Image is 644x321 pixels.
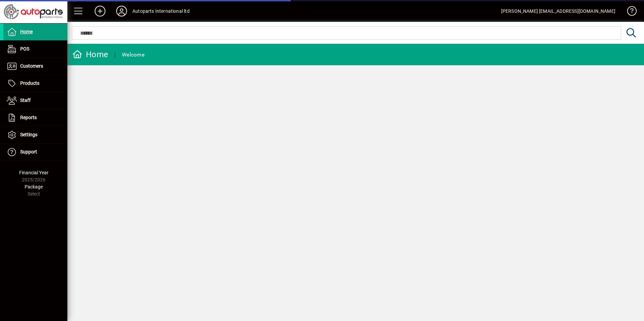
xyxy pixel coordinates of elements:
span: Staff [20,98,31,103]
a: Products [3,75,67,92]
a: Settings [3,127,67,143]
a: Support [3,144,67,160]
span: Customers [20,63,43,69]
button: Add [89,5,111,17]
button: Profile [111,5,132,17]
span: Products [20,80,39,86]
a: Customers [3,58,67,75]
span: Settings [20,132,37,137]
a: Staff [3,92,67,109]
div: Autoparts International ltd [132,6,190,16]
div: Welcome [122,49,144,60]
span: Support [20,149,37,154]
span: Reports [20,115,37,120]
a: Reports [3,109,67,126]
div: [PERSON_NAME] [EMAIL_ADDRESS][DOMAIN_NAME] [501,6,615,16]
a: POS [3,41,67,58]
span: POS [20,46,29,51]
div: Home [72,49,108,60]
span: Home [20,29,33,34]
a: Knowledge Base [622,1,636,23]
span: Package [25,184,43,189]
span: Financial Year [19,170,49,175]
